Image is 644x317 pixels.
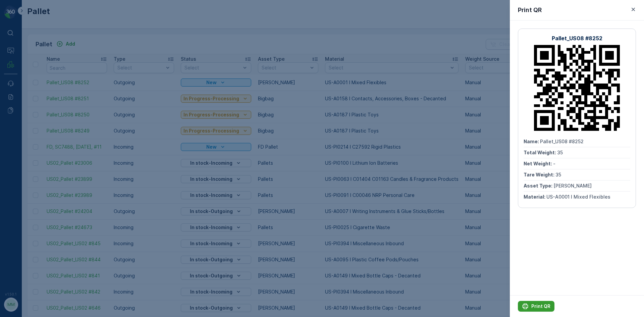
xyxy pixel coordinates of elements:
[524,183,553,189] span: Asset Type :
[6,143,38,149] span: Tare Weight :
[36,154,52,160] span: Bigbag
[524,139,540,144] span: Name :
[6,121,39,127] span: Total Weight :
[540,139,584,144] span: Pallet_US08 #8252
[553,161,555,166] span: -
[6,132,35,138] span: Net Weight :
[518,301,554,312] button: Print QR
[555,172,561,177] span: 35
[524,150,557,155] span: Total Weight :
[6,110,22,116] span: Name :
[557,150,563,155] span: 35
[524,172,555,177] span: Tare Weight :
[524,194,546,200] span: Material :
[35,132,38,138] span: -
[531,303,550,310] p: Print QR
[6,165,29,171] span: Material :
[29,165,153,171] span: US-A0158 I Contacts, Accessories, Boxes - Decanted
[524,161,553,166] span: Net Weight :
[39,121,45,127] span: 50
[6,154,36,160] span: Asset Type :
[297,6,346,14] p: Pallet_US08 #8251
[553,183,592,189] span: [PERSON_NAME]
[552,34,602,42] p: Pallet_US08 #8252
[22,110,65,116] span: Pallet_US08 #8251
[518,5,542,15] p: Print QR
[546,194,610,200] span: US-A0001 I Mixed Flexibles
[38,143,43,149] span: 50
